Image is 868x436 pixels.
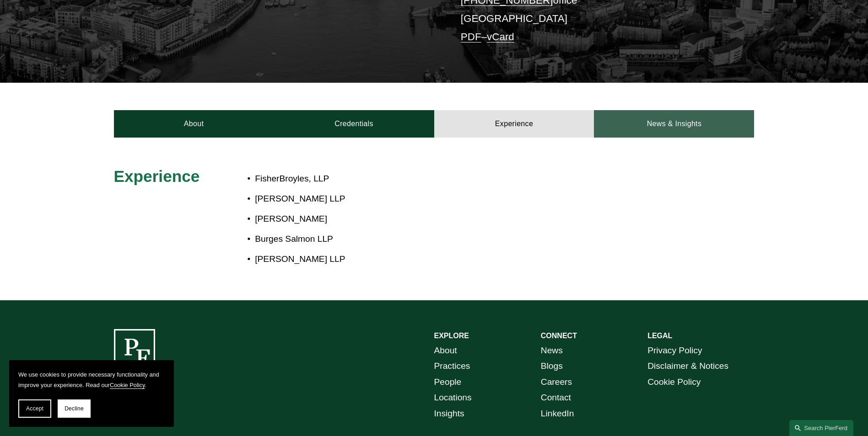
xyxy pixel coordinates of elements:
[26,405,43,412] span: Accept
[647,332,672,340] strong: LEGAL
[594,110,754,138] a: News & Insights
[58,399,91,418] button: Decline
[541,343,563,359] a: News
[434,390,472,406] a: Locations
[434,358,470,374] a: Practices
[647,374,701,390] a: Cookie Policy
[434,406,464,422] a: Insights
[110,382,145,388] a: Cookie Policy
[541,332,577,340] strong: CONNECT
[461,31,481,43] a: PDF
[647,343,702,359] a: Privacy Policy
[434,343,457,359] a: About
[9,360,174,427] section: Cookie banner
[434,332,469,340] strong: EXPLORE
[541,358,563,374] a: Blogs
[255,251,674,267] p: [PERSON_NAME] LLP
[434,110,594,138] a: Experience
[114,167,200,185] span: Experience
[65,405,84,412] span: Decline
[18,399,51,418] button: Accept
[541,374,572,390] a: Careers
[255,211,674,227] p: [PERSON_NAME]
[789,420,853,436] a: Search this site
[255,191,674,207] p: [PERSON_NAME] LLP
[541,390,571,406] a: Contact
[434,374,462,390] a: People
[114,110,274,138] a: About
[541,406,574,422] a: LinkedIn
[487,31,514,43] a: vCard
[255,231,674,247] p: Burges Salmon LLP
[255,171,674,187] p: FisherBroyles, LLP
[274,110,434,138] a: Credentials
[647,358,728,374] a: Disclaimer & Notices
[18,369,165,390] p: We use cookies to provide necessary functionality and improve your experience. Read our .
